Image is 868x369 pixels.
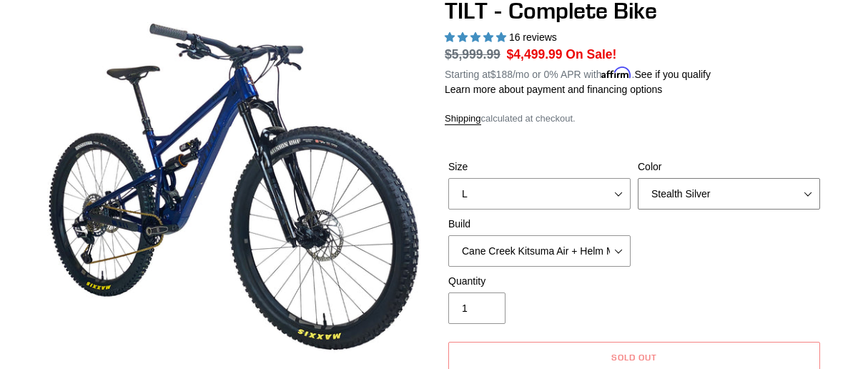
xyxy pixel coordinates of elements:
span: 5.00 stars [445,31,509,43]
span: $188 [490,69,513,80]
a: Learn more about payment and financing options [445,84,662,95]
div: calculated at checkout. [445,112,824,126]
span: Affirm [601,67,631,79]
label: Color [638,159,820,174]
label: Quantity [448,274,631,289]
span: 16 reviews [509,31,557,43]
s: $5,999.99 [445,47,500,62]
span: On Sale! [566,45,616,64]
p: Starting at /mo or 0% APR with . [445,64,711,82]
span: $4,499.99 [507,47,563,62]
span: Sold out [611,352,657,363]
a: See if you qualify - Learn more about Affirm Financing (opens in modal) [634,69,711,80]
label: Size [448,159,631,174]
a: Shipping [445,113,481,125]
label: Build [448,217,631,232]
